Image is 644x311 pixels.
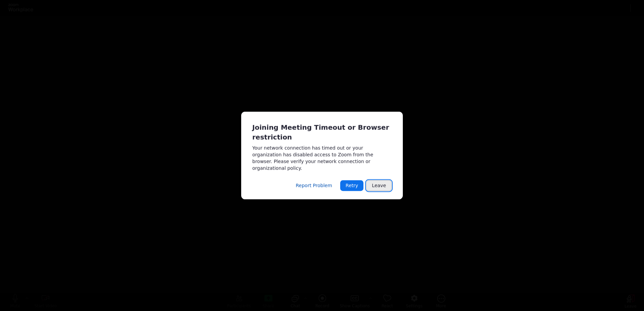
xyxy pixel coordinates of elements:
button: Report Problem [290,180,337,191]
div: Joining Meeting Timeout or Browser restriction [252,123,392,142]
button: Retry [340,180,363,191]
div: Meeting connected timeout. [241,111,403,199]
div: Your network connection has timed out or your organization has disabled access to Zoom from the b... [252,145,392,172]
button: Leave [366,180,392,191]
